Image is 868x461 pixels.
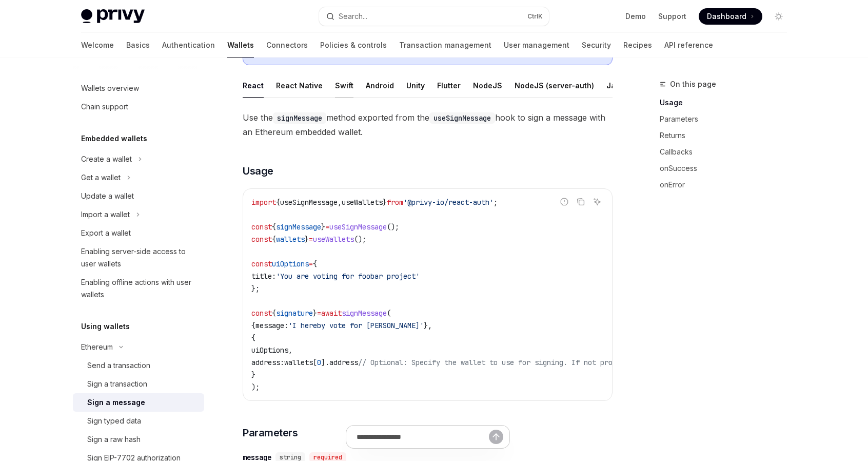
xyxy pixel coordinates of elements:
[73,224,204,242] a: Export a wallet
[771,8,787,25] button: Toggle dark mode
[494,198,498,207] span: ;
[243,73,264,98] button: React
[87,433,141,446] div: Sign a raw hash
[660,94,795,111] a: Usage
[87,378,147,390] div: Sign a transaction
[670,78,716,90] span: On this page
[403,198,494,207] span: '@privy-io/react-auth'
[81,101,128,113] div: Chain support
[325,222,329,232] span: =
[623,33,652,57] a: Recipes
[276,309,313,318] span: signature
[251,259,272,268] span: const
[255,321,288,330] span: message:
[664,33,713,57] a: API reference
[320,33,387,57] a: Policies & controls
[276,272,420,281] span: 'You are voting for foobar project'
[329,222,387,232] span: useSignMessage
[73,356,204,375] a: Send a transaction
[309,259,313,268] span: =
[73,168,136,187] button: Get a wallet
[251,370,255,379] span: }
[73,150,147,168] button: Create a wallet
[251,345,288,355] span: uiOptions
[288,345,292,355] span: ,
[354,235,366,244] span: ();
[489,430,503,444] button: Send message
[73,430,204,449] a: Sign a raw hash
[73,79,204,98] a: Wallets overview
[251,272,276,281] span: title:
[227,33,254,57] a: Wallets
[251,358,284,367] span: address:
[707,11,746,22] span: Dashboard
[329,358,358,367] span: address
[81,276,198,301] div: Enabling offline actions with user wallets
[313,358,317,367] span: [
[387,309,391,318] span: (
[81,245,198,270] div: Enabling server-side access to user wallets
[660,160,795,177] a: onSuccess
[162,33,215,57] a: Authentication
[251,382,260,392] span: );
[280,198,338,207] span: useSignMessage
[342,198,383,207] span: useWallets
[73,412,204,430] a: Sign typed data
[251,235,272,244] span: const
[321,309,342,318] span: await
[273,112,326,124] code: signMessage
[73,187,204,205] a: Update a wallet
[321,358,329,367] span: ].
[339,10,367,23] div: Search...
[660,144,795,160] a: Callbacks
[81,208,130,221] div: Import a wallet
[251,321,255,330] span: {
[251,198,276,207] span: import
[251,333,255,342] span: {
[288,321,424,330] span: 'I hereby vote for [PERSON_NAME]'
[251,222,272,232] span: const
[87,415,141,427] div: Sign typed data
[272,309,276,318] span: {
[251,309,272,318] span: const
[73,98,204,116] a: Chain support
[437,73,461,98] button: Flutter
[272,235,276,244] span: {
[243,110,613,139] span: Use the method exported from the hook to sign a message with an Ethereum embedded wallet.
[81,227,131,239] div: Export a wallet
[358,358,764,367] span: // Optional: Specify the wallet to use for signing. If not provided, the first wallet will be used.
[126,33,150,57] a: Basics
[399,33,491,57] a: Transaction management
[660,111,795,127] a: Parameters
[527,12,543,21] span: Ctrl K
[504,33,569,57] a: User management
[342,309,387,318] span: signMessage
[266,33,308,57] a: Connectors
[590,195,604,208] button: Ask AI
[81,33,114,57] a: Welcome
[582,33,611,57] a: Security
[317,358,321,367] span: 0
[81,153,132,165] div: Create a wallet
[276,235,305,244] span: wallets
[87,359,150,372] div: Send a transaction
[606,73,624,98] button: Java
[473,73,502,98] button: NodeJS
[658,11,686,22] a: Support
[625,11,646,22] a: Demo
[313,259,317,268] span: {
[87,396,145,409] div: Sign a message
[73,375,204,393] a: Sign a transaction
[319,7,549,26] button: Search...CtrlK
[81,320,130,333] h5: Using wallets
[515,73,594,98] button: NodeJS (server-auth)
[574,195,587,208] button: Copy the contents from the code block
[321,222,325,232] span: }
[251,284,260,293] span: };
[660,127,795,144] a: Returns
[73,242,204,273] a: Enabling server-side access to user wallets
[81,82,139,94] div: Wallets overview
[81,341,113,353] div: Ethereum
[313,235,354,244] span: useWallets
[338,198,342,207] span: ,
